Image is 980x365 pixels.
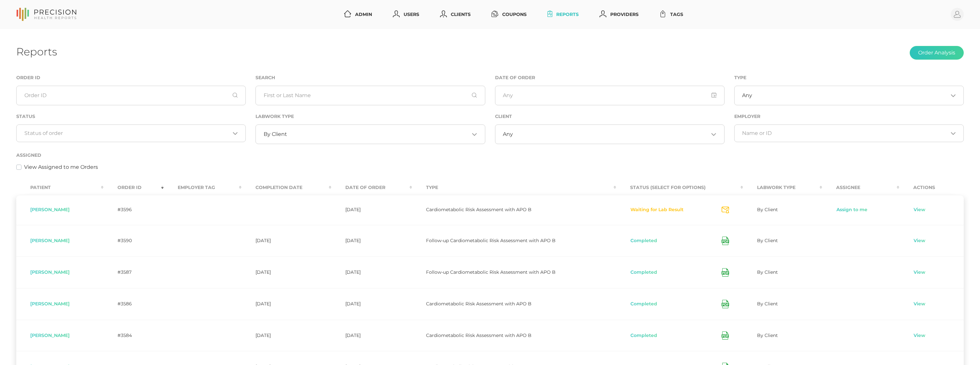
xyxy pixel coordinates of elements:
td: [DATE] [242,225,331,256]
div: Search for option [16,124,246,142]
td: #3590 [104,225,164,256]
td: #3586 [104,288,164,320]
td: [DATE] [242,288,331,320]
span: Any [742,92,752,99]
input: Search for option [742,130,948,137]
span: [PERSON_NAME] [30,332,70,338]
label: Employer [734,114,760,119]
th: Labwork Type : activate to sort column ascending [743,180,822,195]
button: Completed [630,332,657,339]
th: Date Of Order : activate to sort column ascending [331,180,412,195]
span: Cardiometabolic Risk Assessment with APO B [426,207,531,212]
span: [PERSON_NAME] [30,207,70,212]
a: View [913,269,926,276]
span: By Client [757,269,778,275]
label: Status [16,114,35,119]
input: Search for option [287,131,469,138]
button: Completed [630,238,657,244]
a: View [913,207,926,213]
span: By Client [264,131,287,138]
button: Completed [630,269,657,276]
span: [PERSON_NAME] [30,301,70,307]
td: [DATE] [242,256,331,288]
th: Status (Select for Options) : activate to sort column ascending [616,180,743,195]
a: Tags [657,8,686,21]
td: [DATE] [331,256,412,288]
span: By Client [757,332,778,338]
button: Waiting for Lab Result [630,207,684,213]
a: View [913,238,926,244]
input: First or Last Name [255,86,485,105]
a: View [913,332,926,339]
td: #3596 [104,195,164,225]
th: Order ID : activate to sort column ascending [104,180,164,195]
span: Follow-up Cardiometabolic Risk Assessment with APO B [426,238,556,243]
td: [DATE] [331,288,412,320]
input: Search for option [513,131,709,138]
label: Search [255,75,275,80]
td: [DATE] [331,320,412,351]
td: [DATE] [331,195,412,225]
input: Order ID [16,86,246,105]
a: Reports [545,8,582,21]
th: Employer Tag : activate to sort column ascending [164,180,241,195]
th: Assignee : activate to sort column ascending [822,180,899,195]
span: By Client [757,238,778,243]
input: Search for option [24,130,230,137]
label: View Assigned to me Orders [24,163,98,171]
button: Completed [630,301,657,307]
div: Search for option [734,86,964,105]
span: Follow-up Cardiometabolic Risk Assessment with APO B [426,269,556,275]
div: Search for option [734,124,964,142]
a: Providers [597,8,641,21]
label: Assigned [16,153,41,158]
span: [PERSON_NAME] [30,269,70,275]
a: Clients [437,8,473,21]
span: Any [503,131,513,138]
svg: Send Notification [722,207,729,213]
th: Actions [899,180,964,195]
td: [DATE] [242,320,331,351]
th: Type : activate to sort column ascending [412,180,616,195]
a: Users [390,8,422,21]
span: By Client [757,301,778,307]
label: Type [734,75,746,80]
h1: Reports [16,45,57,58]
a: Assign to me [836,207,868,213]
a: View [913,301,926,307]
span: Cardiometabolic Risk Assessment with APO B [426,332,531,338]
div: Search for option [255,124,485,144]
label: Date of Order [495,75,535,80]
td: [DATE] [331,225,412,256]
div: Search for option [495,124,725,144]
td: #3587 [104,256,164,288]
input: Any [495,86,725,105]
span: [PERSON_NAME] [30,238,70,243]
label: Labwork Type [255,114,294,119]
button: Order Analysis [910,46,964,60]
td: #3584 [104,320,164,351]
a: Admin [341,8,375,21]
label: Order ID [16,75,40,80]
label: Client [495,114,512,119]
input: Search for option [752,92,948,99]
th: Completion Date : activate to sort column ascending [242,180,331,195]
th: Patient : activate to sort column ascending [16,180,104,195]
a: Coupons [489,8,529,21]
span: By Client [757,207,778,212]
span: Cardiometabolic Risk Assessment with APO B [426,301,531,307]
